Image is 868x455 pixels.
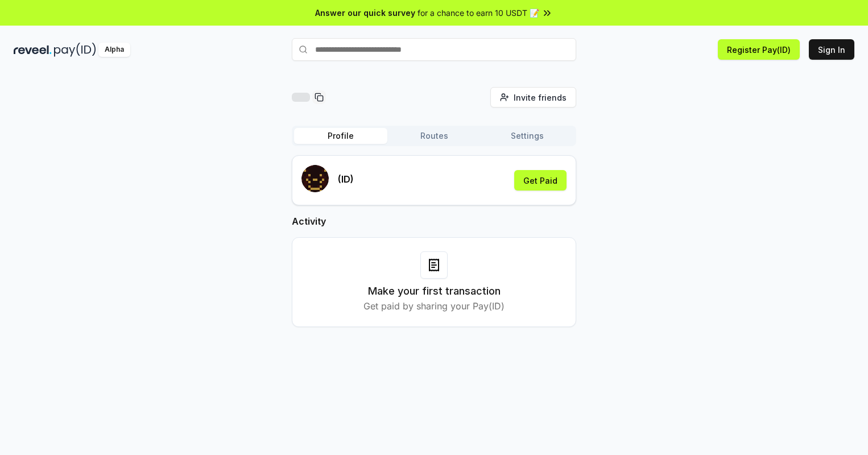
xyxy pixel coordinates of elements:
[514,92,567,104] span: Invite friends
[338,172,354,186] p: (ID)
[809,39,854,60] button: Sign In
[387,128,481,144] button: Routes
[98,43,130,57] div: Alpha
[418,7,539,19] span: for a chance to earn 10 USDT 📝
[481,128,574,144] button: Settings
[54,43,96,57] img: pay_id
[14,43,52,57] img: reveel_dark
[490,87,576,107] button: Invite friends
[292,214,576,228] h2: Activity
[294,128,387,144] button: Profile
[368,283,501,299] h3: Make your first transaction
[363,299,505,313] p: Get paid by sharing your Pay(ID)
[718,39,800,60] button: Register Pay(ID)
[315,7,415,19] span: Answer our quick survey
[514,170,567,191] button: Get Paid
